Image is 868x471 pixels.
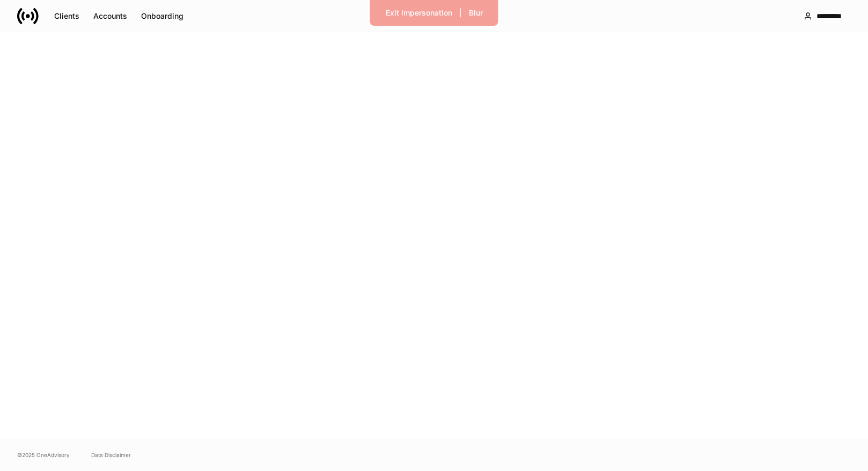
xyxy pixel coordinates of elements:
[141,11,183,21] div: Onboarding
[86,8,134,25] button: Accounts
[134,8,190,25] button: Onboarding
[17,451,70,459] span: © 2025 OneAdvisory
[91,451,131,459] a: Data Disclaimer
[47,8,86,25] button: Clients
[379,4,459,21] button: Exit Impersonation
[93,11,127,21] div: Accounts
[462,4,490,21] button: Blur
[386,8,452,18] div: Exit Impersonation
[54,11,79,21] div: Clients
[469,8,483,18] div: Blur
